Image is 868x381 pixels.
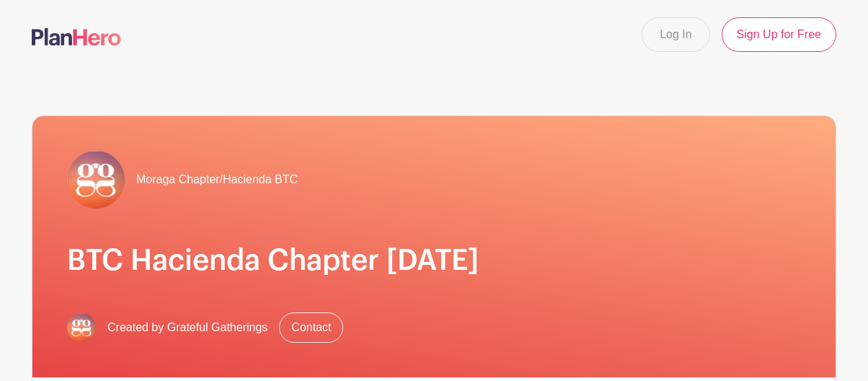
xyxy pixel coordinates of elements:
a: Contact [279,312,343,343]
span: Moraga Chapter/Hacienda BTC [136,171,298,188]
img: logo-507f7623f17ff9eddc593b1ce0a138ce2505c220e1c5a4e2b4648c50719b7d32.svg [32,28,121,45]
h1: BTC Hacienda Chapter [DATE] [67,243,801,278]
img: gg-logo-planhero-final.png [67,151,125,209]
span: Created by Grateful Gatherings [107,319,267,336]
a: Log In [642,17,709,52]
a: Sign Up for Free [722,17,836,52]
img: gg-logo-planhero-final.png [67,313,96,342]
